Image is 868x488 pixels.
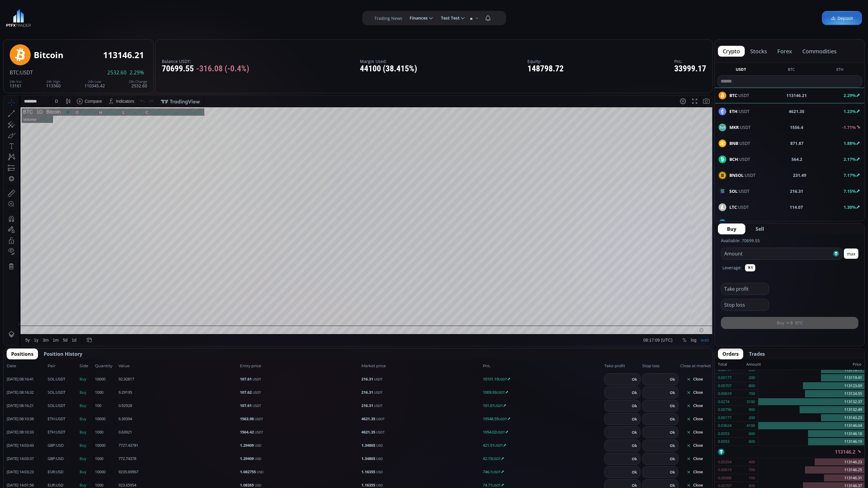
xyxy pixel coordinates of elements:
[361,403,373,408] b: 216.31
[80,469,93,475] span: Buy
[718,374,731,382] div: 0.00177
[749,458,755,466] div: 400
[253,377,261,381] small: USDT
[492,470,501,474] small: USDT
[81,239,90,250] div: Go to
[81,3,99,8] div: Compare
[733,67,749,74] button: USDT
[483,443,602,449] span: 421.51
[844,108,856,114] b: 1.23%
[640,242,669,247] span: 08:17:09 (UTC)
[240,429,254,435] b: 1564.42
[483,429,602,435] span: 1954.02
[630,469,639,475] button: Ok
[49,242,55,247] div: 1m
[674,59,706,64] label: PnL:
[729,108,750,114] span: :USDT
[374,403,382,408] small: USDT
[361,429,375,435] b: 4621.35
[7,376,46,382] span: [DATE] 08:16:41
[6,9,31,27] img: LOGO
[129,80,147,88] div: 2532.60
[790,204,803,210] b: 114.07
[630,376,639,383] button: Ok
[747,422,755,430] div: 4100
[630,389,639,396] button: Ok
[822,11,862,25] a: Deposit
[5,80,10,86] div: 
[758,390,864,398] div: 113124.55
[361,416,375,421] b: 4621.35
[483,469,602,475] span: 746.1
[483,416,602,422] span: 19548.55
[360,64,417,74] div: 44100 (38.415%)
[630,455,639,462] button: Ok
[118,363,238,369] span: Value
[374,377,382,381] small: USDT
[240,363,360,369] span: Entry price
[80,443,93,449] span: Buy
[35,22,47,26] div: 3.862K
[118,429,238,435] span: 0.63921
[729,220,739,226] b: LINK
[758,374,864,382] div: 113119.41
[7,389,46,396] span: [DATE] 08:16:32
[376,443,383,448] small: USD
[718,414,731,422] div: 0.00177
[39,242,45,247] div: 3m
[604,363,640,369] span: Take profit
[729,156,738,162] b: BCH
[729,172,744,178] b: BNSOL
[75,15,94,19] div: 111262.01
[95,416,117,422] span: 10000
[729,188,737,194] b: SOL
[680,401,709,411] button: Close
[48,376,65,382] span: :USDT
[842,124,856,130] b: -1.71%
[527,59,564,64] label: Equity:
[668,376,677,383] button: Ok
[253,390,261,395] small: USDT
[48,376,55,382] b: SOL
[745,264,755,271] button: ✕1
[48,469,55,474] b: EUR
[96,15,99,19] div: H
[680,388,709,397] button: Close
[483,389,602,396] span: 1009.93
[255,430,263,434] small: USDT
[718,438,729,446] div: 0.0053
[758,414,864,422] div: 113143.23
[7,429,46,435] span: [DATE] 08:10:33
[240,443,254,448] b: 1.29409
[680,374,709,384] button: Close
[718,474,731,482] div: 0.00088
[745,46,772,57] button: stocks
[253,403,261,408] small: USDT
[687,242,693,247] div: log
[761,361,861,368] div: Price
[48,456,55,461] b: GBP
[118,469,238,475] span: 9235.69967
[715,446,864,458] div: 113146.2
[727,225,736,233] span: Buy
[630,402,639,409] button: Ok
[674,64,706,74] div: 33999.17
[756,225,764,233] span: Sell
[361,376,373,382] b: 216.31
[7,349,38,359] button: Positions
[718,382,731,390] div: 0.00707
[118,416,238,422] span: 6.39394
[59,242,64,247] div: 5d
[39,349,87,359] button: Position History
[7,416,46,422] span: [DATE] 08:10:38
[718,422,731,430] div: 0.03624
[107,70,127,75] span: 2532.60
[758,366,864,374] div: 113119.11
[758,466,864,474] div: 113146.25
[680,427,709,437] button: Close
[729,156,750,162] span: :USDT
[119,15,121,19] div: L
[744,349,769,359] button: Trades
[498,377,507,381] small: USDT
